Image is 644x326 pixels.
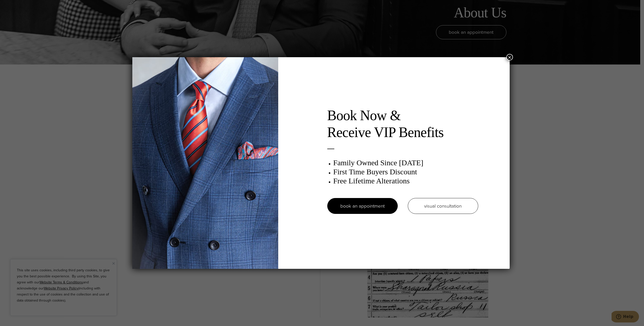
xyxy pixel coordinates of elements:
span: Help [12,4,22,8]
h2: Book Now & Receive VIP Benefits [327,107,478,141]
a: visual consultation [408,198,478,214]
h3: Family Owned Since [DATE] [333,158,478,167]
h3: Free Lifetime Alterations [333,176,478,185]
h3: First Time Buyers Discount [333,167,478,176]
button: Close [506,54,513,60]
a: book an appointment [327,198,398,214]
